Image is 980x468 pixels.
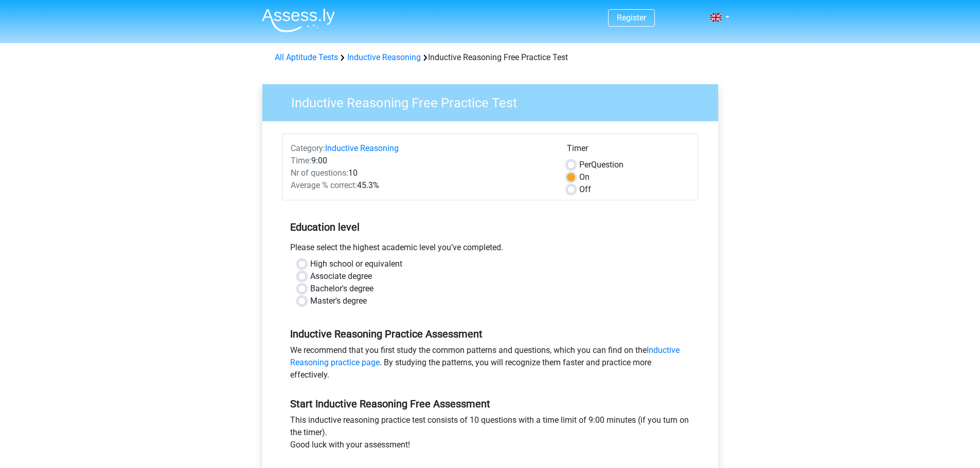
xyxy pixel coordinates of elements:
[291,156,311,165] span: Time:
[271,51,710,64] div: Inductive Reasoning Free Practice Test
[275,52,338,62] a: All Aptitude Tests
[310,295,367,307] label: Master's degree
[262,8,335,32] img: Assessly
[579,159,623,171] label: Question
[291,180,357,190] span: Average % correct:
[325,143,399,153] a: Inductive Reasoning
[579,171,590,183] label: On
[282,241,698,258] div: Please select the highest academic level you’ve completed.
[290,328,690,340] h5: Inductive Reasoning Practice Assessment
[579,160,591,170] span: Per
[282,414,698,455] div: This inductive reasoning practice test consists of 10 questions with a time limit of 9:00 minutes...
[282,344,698,385] div: We recommend that you first study the common patterns and questions, which you can find on the . ...
[283,179,559,192] div: 45.3%
[290,398,690,410] h5: Start Inductive Reasoning Free Assessment
[283,167,559,179] div: 10
[291,168,348,178] span: Nr of questions:
[279,91,710,111] h3: Inductive Reasoning Free Practice Test
[283,155,559,167] div: 9:00
[567,142,690,159] div: Timer
[291,143,325,153] span: Category:
[310,283,373,295] label: Bachelor's degree
[310,270,372,283] label: Associate degree
[310,258,402,270] label: High school or equivalent
[617,13,646,23] a: Register
[579,183,591,196] label: Off
[347,52,421,62] a: Inductive Reasoning
[290,217,690,237] h5: Education level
